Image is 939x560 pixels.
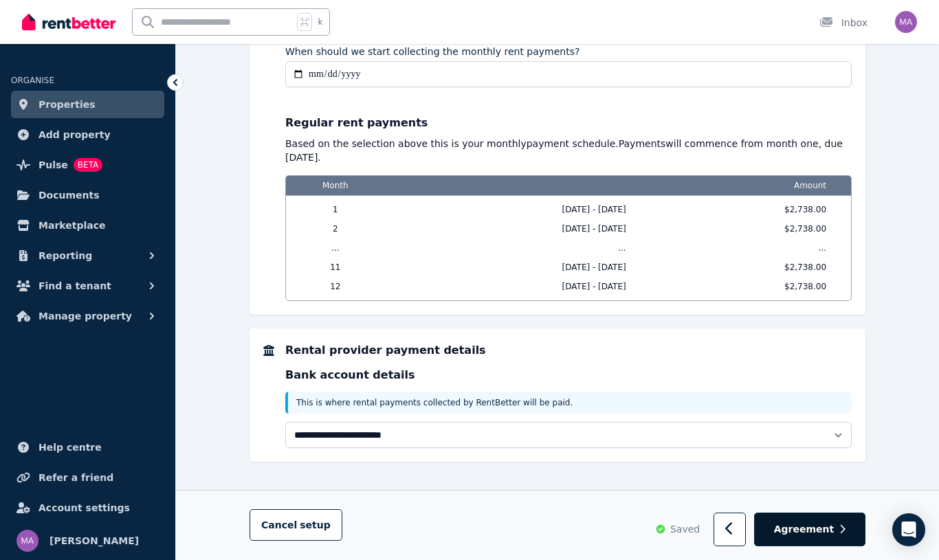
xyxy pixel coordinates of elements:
a: Marketplace [11,212,164,239]
span: [DATE] - [DATE] [385,262,659,273]
span: Add property [38,126,111,143]
button: Manage property [11,302,164,330]
span: Agreement [774,523,835,537]
span: $2,738.00 [667,281,832,292]
span: k [318,16,322,27]
span: 2 [294,223,377,234]
div: Inbox [819,16,868,30]
span: Refer a friend [38,469,113,486]
span: $2,738.00 [667,223,832,234]
button: Find a tenant [11,272,164,300]
label: When should we start collecting the monthly rent payments? [285,45,579,58]
span: ... [294,243,377,254]
span: $2,738.00 [667,204,832,215]
span: This is where rental payments collected by RentBetter will be paid. [296,398,573,407]
p: Regular rent payments [285,115,852,131]
button: Reporting [11,242,164,269]
span: BETA [74,158,102,172]
span: Find a tenant [38,278,111,294]
span: 12 [294,281,377,292]
span: Properties [38,96,96,113]
span: [DATE] - [DATE] [385,281,659,292]
span: 11 [294,262,377,273]
p: Bank account details [285,367,852,383]
a: Refer a friend [11,464,164,491]
span: Help centre [38,439,102,456]
span: Account settings [38,500,130,516]
span: Manage property [38,308,132,324]
a: Account settings [11,494,164,522]
a: PulseBETA [11,151,164,179]
span: Amount [667,176,832,195]
a: Documents [11,181,164,209]
span: [DATE] - [DATE] [385,223,659,234]
span: [PERSON_NAME] [49,533,139,549]
span: 1 [294,204,377,215]
span: ... [385,243,659,254]
span: Saved [670,523,700,537]
a: Properties [11,91,164,118]
span: Reporting [38,247,92,264]
span: ORGANISE [11,76,54,85]
span: Pulse [38,157,68,173]
span: Cancel [261,520,331,531]
span: Documents [38,187,100,203]
span: setup [300,519,331,533]
img: Mayuko Akaho [16,530,38,552]
span: ... [667,243,832,254]
span: [DATE] - [DATE] [385,204,659,215]
img: Mayuko Akaho [895,11,917,33]
button: Cancelsetup [250,510,342,541]
a: Help centre [11,434,164,461]
a: Add property [11,121,164,148]
button: Agreement [754,513,865,547]
h5: Rental provider payment details [285,342,852,359]
div: Open Intercom Messenger [892,513,925,546]
span: Month [294,176,377,195]
p: Based on the selection above this is your monthly payment schedule. Payments will commence from m... [285,137,852,164]
img: RentBetter [22,12,115,32]
span: $2,738.00 [667,262,832,273]
span: Marketplace [38,217,105,234]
